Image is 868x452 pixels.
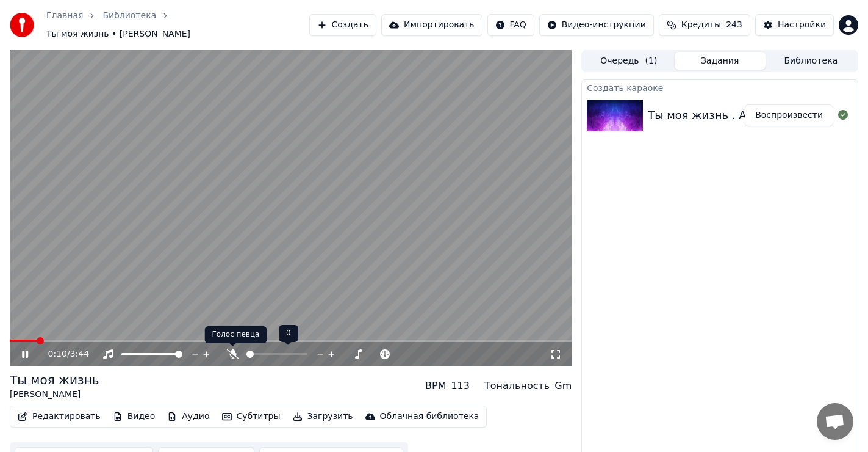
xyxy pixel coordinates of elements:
[582,80,858,95] div: Создать караоке
[380,410,479,423] div: Облачная библиотека
[675,52,766,70] button: Задания
[645,55,658,67] span: ( 1 )
[13,408,106,425] button: Редактировать
[681,19,721,31] span: Кредиты
[162,408,214,425] button: Аудио
[554,379,572,393] div: Gm
[48,348,77,360] div: /
[425,379,446,393] div: BPM
[108,408,160,425] button: Видео
[288,408,358,425] button: Загрузить
[46,28,190,40] span: Ты моя жизнь • [PERSON_NAME]
[10,13,34,37] img: youka
[102,10,156,22] a: Библиотека
[46,10,83,22] a: Главная
[46,10,309,40] nav: breadcrumb
[745,104,833,126] button: Воспроизвести
[451,379,470,393] div: 113
[309,14,376,36] button: Создать
[48,348,67,360] span: 0:10
[10,371,99,388] div: Ты моя жизнь
[726,19,742,31] span: 243
[755,14,834,36] button: Настройки
[70,348,89,360] span: 3:44
[205,326,267,343] div: Голос певца
[381,14,482,36] button: Импортировать
[484,379,550,393] div: Тональность
[487,14,534,36] button: FAQ
[766,52,856,70] button: Библиотека
[10,388,99,401] div: [PERSON_NAME]
[817,403,853,440] a: Открытый чат
[778,19,826,31] div: Настройки
[539,14,654,36] button: Видео-инструкции
[279,325,298,342] div: 0
[583,52,674,70] button: Очередь
[659,14,750,36] button: Кредиты243
[217,408,285,425] button: Субтитры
